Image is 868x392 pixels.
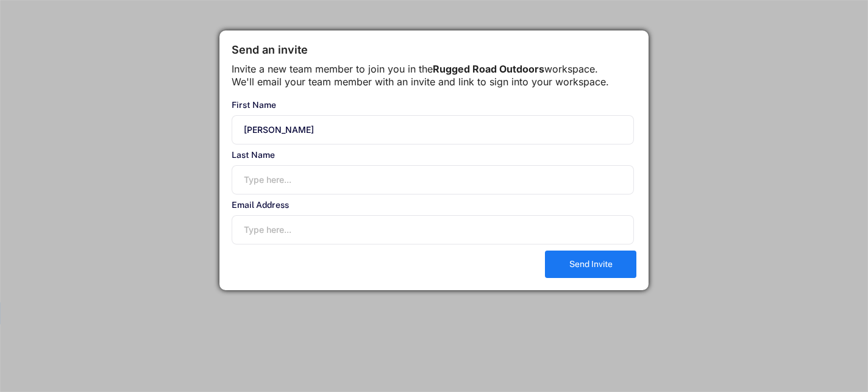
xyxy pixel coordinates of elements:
[232,215,634,244] input: Type here...
[232,43,636,57] div: Send an invite
[232,101,634,109] div: First Name
[232,165,634,194] input: Type here...
[433,63,544,75] strong: Rugged Road Outdoors
[232,151,634,159] div: Last Name
[232,115,634,144] input: Type here...
[232,63,636,88] div: Invite a new team member to join you in the workspace. We'll email your team member with an invit...
[545,251,636,278] button: Send Invite
[232,201,634,209] div: Email Address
